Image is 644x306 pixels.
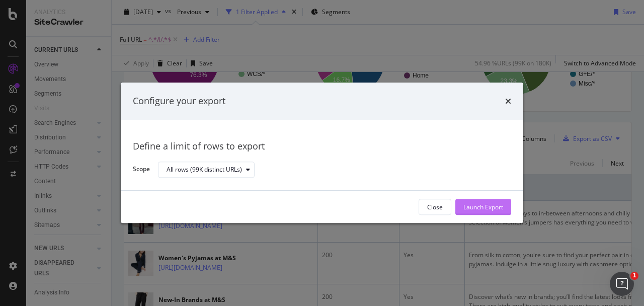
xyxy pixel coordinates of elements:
[610,272,634,296] iframe: Intercom live chat
[133,165,150,176] label: Scope
[427,203,443,211] div: Close
[419,199,451,215] button: Close
[167,167,242,173] div: All rows (99K distinct URLs)
[463,203,503,211] div: Launch Export
[630,272,638,280] span: 1
[455,199,511,215] button: Launch Export
[133,95,225,108] div: Configure your export
[158,162,255,178] button: All rows (99K distinct URLs)
[133,140,511,153] div: Define a limit of rows to export
[505,95,511,108] div: times
[121,83,523,223] div: modal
